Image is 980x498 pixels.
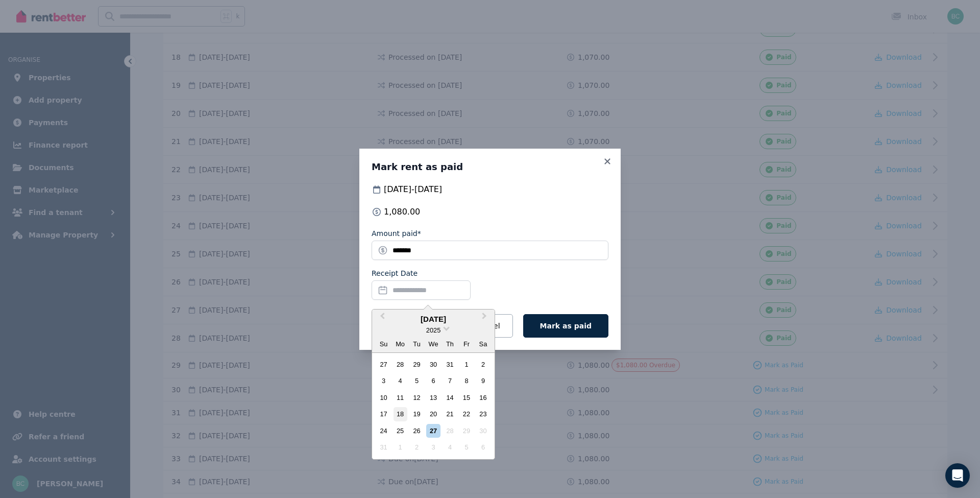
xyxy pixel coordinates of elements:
div: Choose Tuesday, August 5th, 2025 [410,374,424,388]
div: Choose Sunday, August 3rd, 2025 [377,374,390,388]
button: Next Month [477,311,494,327]
div: Choose Tuesday, August 26th, 2025 [410,424,424,438]
span: [DATE] - [DATE] [384,183,442,196]
div: Choose Thursday, August 21st, 2025 [443,407,457,421]
div: Choose Tuesday, July 29th, 2025 [410,358,424,371]
div: Not available Tuesday, September 2nd, 2025 [410,440,424,454]
div: Choose Thursday, August 7th, 2025 [443,374,457,388]
div: Choose Thursday, August 14th, 2025 [443,391,457,405]
div: Choose Saturday, August 9th, 2025 [476,374,490,388]
div: Choose Monday, August 4th, 2025 [394,374,407,388]
div: Not available Monday, September 1st, 2025 [394,440,407,454]
div: Not available Saturday, August 30th, 2025 [476,424,490,438]
button: Mark as paid [523,314,608,338]
span: Mark as paid [540,322,592,330]
div: Choose Wednesday, August 13th, 2025 [426,391,440,405]
div: We [426,337,440,351]
div: Choose Wednesday, July 30th, 2025 [426,358,440,371]
div: Su [377,337,390,351]
div: Not available Thursday, August 28th, 2025 [443,424,457,438]
div: Choose Saturday, August 2nd, 2025 [476,358,490,371]
div: Choose Friday, August 22nd, 2025 [459,407,473,421]
div: Not available Sunday, August 31st, 2025 [377,440,390,454]
label: Amount paid* [372,228,421,239]
div: Choose Saturday, August 16th, 2025 [476,391,490,405]
div: Choose Friday, August 1st, 2025 [459,358,473,371]
div: Choose Wednesday, August 20th, 2025 [426,407,440,421]
button: Previous Month [373,311,389,327]
div: Not available Thursday, September 4th, 2025 [443,440,457,454]
div: Mo [394,337,407,351]
label: Receipt Date [372,268,418,278]
div: Choose Thursday, July 31st, 2025 [443,358,457,371]
div: Open Intercom Messenger [945,463,970,488]
div: Not available Friday, August 29th, 2025 [459,424,473,438]
div: Choose Sunday, August 10th, 2025 [377,391,390,405]
div: Not available Friday, September 5th, 2025 [459,440,473,454]
div: Tu [410,337,424,351]
div: Choose Sunday, July 27th, 2025 [377,358,390,371]
h3: Mark rent as paid [372,161,608,173]
div: Choose Friday, August 8th, 2025 [459,374,473,388]
div: Choose Friday, August 15th, 2025 [459,391,473,405]
div: Sa [476,337,490,351]
div: Choose Wednesday, August 6th, 2025 [426,374,440,388]
div: Fr [459,337,473,351]
div: month 2025-08 [375,356,491,456]
div: Choose Tuesday, August 12th, 2025 [410,391,424,405]
div: Choose Wednesday, August 27th, 2025 [426,424,440,438]
span: 1,080.00 [384,206,420,218]
div: Choose Saturday, August 23rd, 2025 [476,407,490,421]
div: Choose Sunday, August 24th, 2025 [377,424,390,438]
div: Choose Monday, August 25th, 2025 [394,424,407,438]
div: Choose Monday, August 18th, 2025 [394,407,407,421]
div: Not available Saturday, September 6th, 2025 [476,440,490,454]
div: Choose Tuesday, August 19th, 2025 [410,407,424,421]
div: Choose Monday, July 28th, 2025 [394,358,407,371]
span: 2025 [426,326,440,334]
div: Not available Wednesday, September 3rd, 2025 [426,440,440,454]
div: [DATE] [372,314,495,325]
div: Choose Sunday, August 17th, 2025 [377,407,390,421]
div: Choose Monday, August 11th, 2025 [394,391,407,405]
div: Th [443,337,457,351]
